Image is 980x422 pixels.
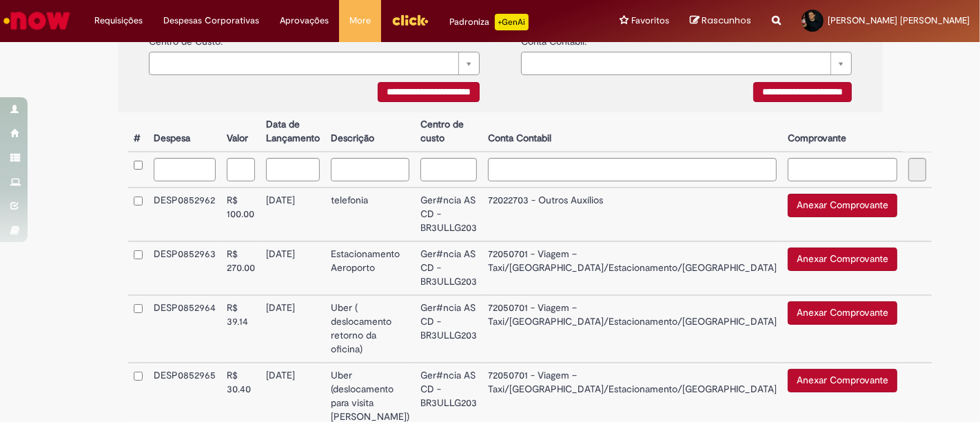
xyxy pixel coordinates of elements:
td: Anexar Comprovante [782,241,903,295]
p: +GenAi [495,14,529,30]
td: DESP0852963 [148,241,221,295]
td: R$ 39.14 [221,295,261,363]
td: Ger#ncia AS CD - BR3ULLG203 [415,188,482,241]
span: Rascunhos [702,14,751,27]
div: Padroniza [449,14,529,30]
span: Requisições [94,14,143,28]
th: Valor [221,112,261,152]
img: click_logo_yellow_360x200.png [391,10,429,30]
button: Anexar Comprovante [788,369,897,392]
img: ServiceNow [1,7,72,34]
a: Rascunhos [690,14,751,28]
td: Estacionamento Aeroporto [325,241,415,295]
td: 72050701 - Viagem – Taxi/[GEOGRAPHIC_DATA]/Estacionamento/[GEOGRAPHIC_DATA] [482,241,782,295]
th: # [128,112,148,152]
td: [DATE] [261,295,325,363]
th: Conta Contabil [482,112,782,152]
td: R$ 100.00 [221,188,261,241]
span: Favoritos [631,14,669,28]
td: Anexar Comprovante [782,188,903,241]
td: Ger#ncia AS CD - BR3ULLG203 [415,295,482,363]
td: 72050701 - Viagem – Taxi/[GEOGRAPHIC_DATA]/Estacionamento/[GEOGRAPHIC_DATA] [482,295,782,363]
td: R$ 270.00 [221,241,261,295]
button: Anexar Comprovante [788,194,897,217]
span: [PERSON_NAME] [PERSON_NAME] [828,14,970,26]
a: Limpar campo {0} [521,52,852,75]
td: 72022703 - Outros Auxílios [482,188,782,241]
th: Data de Lançamento [261,112,325,152]
span: Aprovações [280,14,329,28]
th: Descrição [325,112,415,152]
td: Uber ( deslocamento retorno da oficina) [325,295,415,363]
th: Centro de custo [415,112,482,152]
span: Despesas Corporativas [163,14,259,28]
button: Anexar Comprovante [788,248,897,271]
span: More [349,14,371,28]
td: DESP0852962 [148,188,221,241]
th: Comprovante [782,112,903,152]
th: Despesa [148,112,221,152]
button: Anexar Comprovante [788,301,897,325]
td: Ger#ncia AS CD - BR3ULLG203 [415,241,482,295]
td: telefonia [325,188,415,241]
td: [DATE] [261,241,325,295]
td: Anexar Comprovante [782,295,903,363]
a: Limpar campo {0} [149,52,480,75]
td: [DATE] [261,188,325,241]
td: DESP0852964 [148,295,221,363]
